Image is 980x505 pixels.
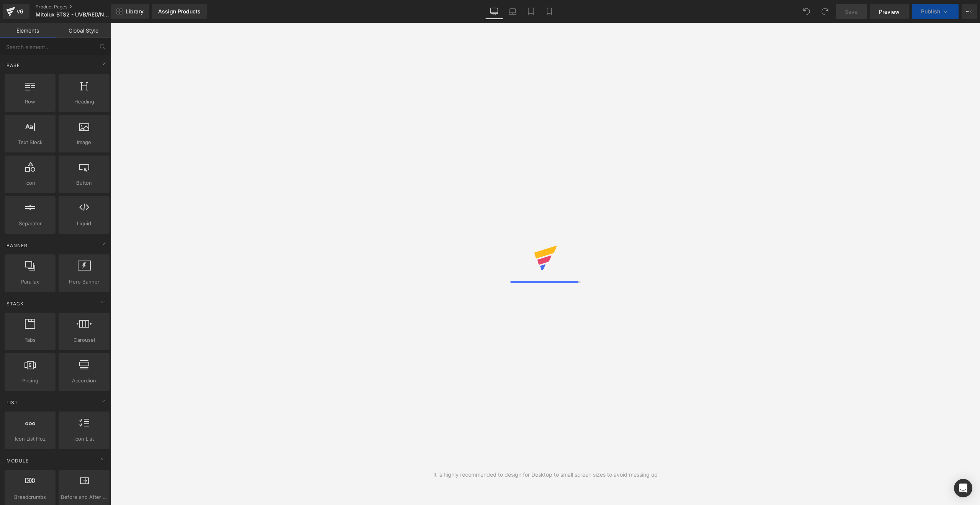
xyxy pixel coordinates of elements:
[61,138,107,146] span: Image
[36,11,109,18] span: Mitolux BTS2 - UVB/RED/NIR SUNLAMP
[61,493,107,501] span: Before and After Images
[799,4,814,19] button: Undo
[7,220,53,228] span: Separator
[7,179,53,187] span: Icon
[61,179,107,187] span: Button
[817,4,833,19] button: Redo
[7,98,53,106] span: Row
[7,138,53,146] span: Text Block
[15,7,25,16] div: v6
[7,278,53,286] span: Parallax
[6,62,21,69] span: Base
[7,377,53,385] span: Pricing
[6,300,24,307] span: Stack
[879,8,900,16] span: Preview
[7,435,53,443] span: Icon List Hoz
[433,471,658,479] div: It is highly recommended to design for Desktop to small screen sizes to avoid messing up
[522,4,540,19] a: Tablet
[56,23,111,38] a: Global Style
[126,8,144,15] span: Library
[845,8,857,16] span: Save
[61,98,107,106] span: Heading
[870,4,909,19] a: Preview
[6,399,19,406] span: List
[61,336,107,344] span: Carousel
[7,493,53,501] span: Breadcrumbs
[912,4,959,19] button: Publish
[61,435,107,443] span: Icon List
[61,220,107,228] span: Liquid
[921,8,940,15] span: Publish
[540,4,559,19] a: Mobile
[7,336,53,344] span: Tabs
[158,8,201,15] div: Assign Products
[36,4,124,10] a: Product Pages
[503,4,522,19] a: Laptop
[962,4,977,19] button: More
[61,278,107,286] span: Hero Banner
[3,4,29,19] a: v6
[111,4,149,19] a: New Library
[6,457,29,464] span: Module
[954,479,972,497] div: Open Intercom Messenger
[61,377,107,385] span: Accordion
[485,4,503,19] a: Desktop
[6,242,28,249] span: Banner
